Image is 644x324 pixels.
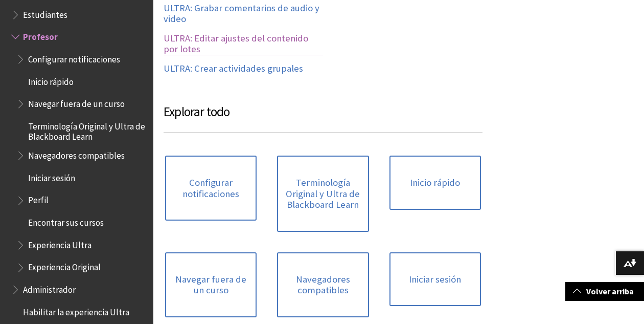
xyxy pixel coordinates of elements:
[28,147,125,161] span: Navegadores compatibles
[164,63,303,75] a: ULTRA: Crear actividades grupales
[164,33,323,55] a: ULTRA: Editar ajustes del contenido por lotes
[23,304,129,317] span: Habilitar la experiencia Ultra
[164,102,482,133] h3: Explorar todo
[389,156,481,210] a: Inicio rápido
[389,252,481,307] a: Iniciar sesión
[165,156,257,221] a: Configurar notificaciones
[277,252,369,317] a: Navegadores compatibles
[28,192,49,206] span: Perfil
[165,252,257,317] a: Navegar fuera de un curso
[277,156,369,232] a: Terminología Original y Ultra de Blackboard Learn
[23,6,67,20] span: Estudiantes
[28,118,146,142] span: Terminología Original y Ultra de Blackboard Learn
[28,95,125,109] span: Navegar fuera de un curso
[23,28,58,42] span: Profesor
[23,281,76,295] span: Administrador
[565,282,644,301] a: Volver arriba
[28,236,91,250] span: Experiencia Ultra
[164,3,323,25] a: ULTRA: Grabar comentarios de audio y video
[28,214,104,228] span: Encontrar sus cursos
[28,73,74,87] span: Inicio rápido
[28,259,101,273] span: Experiencia Original
[28,51,120,64] span: Configurar notificaciones
[28,169,75,183] span: Iniciar sesión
